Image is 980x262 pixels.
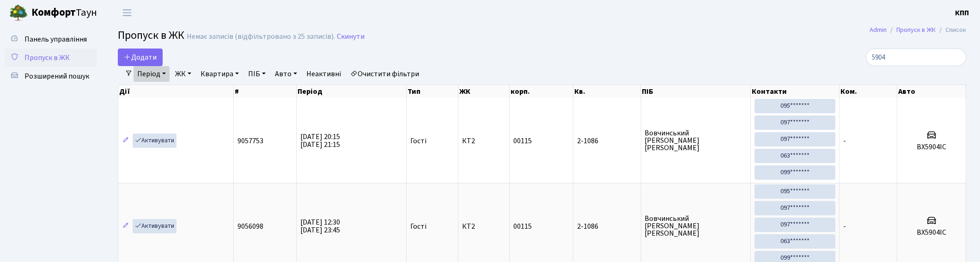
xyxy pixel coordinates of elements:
[300,132,340,150] span: [DATE] 20:15 [DATE] 21:15
[901,228,962,237] h5: ВХ5904ІС
[24,34,87,44] span: Панель управління
[133,219,177,233] a: Активувати
[510,85,573,98] th: корп.
[297,85,407,98] th: Період
[237,136,263,146] span: 9057753
[9,4,28,22] img: logo.png
[124,52,157,62] span: Додати
[513,221,532,232] span: 00115
[573,85,641,98] th: Кв.
[410,223,426,230] span: Гості
[462,137,505,145] span: КТ2
[645,129,747,152] span: Вовчинський [PERSON_NAME] [PERSON_NAME]
[347,66,423,82] a: Очистити фільтри
[901,143,962,152] h5: ВХ5904ІС
[896,25,936,35] a: Пропуск в ЖК
[897,85,966,98] th: Авто
[187,32,335,41] div: Немає записів (відфільтровано з 25 записів).
[24,53,70,63] span: Пропуск в ЖК
[171,66,195,82] a: ЖК
[303,66,345,82] a: Неактивні
[234,85,297,98] th: #
[407,85,458,98] th: Тип
[936,25,966,35] li: Список
[955,8,969,18] b: КПП
[458,85,510,98] th: ЖК
[751,85,840,98] th: Контакти
[955,7,969,18] a: КПП
[24,71,89,81] span: Розширений пошук
[5,30,97,49] a: Панель управління
[5,49,97,67] a: Пропуск в ЖК
[870,25,887,35] a: Admin
[866,49,966,66] input: Пошук...
[118,85,234,98] th: Дії
[641,85,750,98] th: ПІБ
[31,5,97,21] span: Таун
[271,66,301,82] a: Авто
[337,32,365,41] a: Скинути
[410,137,426,145] span: Гості
[462,223,505,230] span: КТ2
[5,67,97,85] a: Розширений пошук
[237,221,263,232] span: 9056098
[840,85,897,98] th: Ком.
[197,66,243,82] a: Квартира
[843,221,846,232] span: -
[577,223,637,230] span: 2-1086
[244,66,269,82] a: ПІБ
[31,5,76,20] b: Комфорт
[118,49,163,66] a: Додати
[577,137,637,145] span: 2-1086
[116,5,139,20] button: Переключити навігацію
[134,66,170,82] a: Період
[133,134,177,148] a: Активувати
[856,20,980,40] nav: breadcrumb
[118,27,184,43] span: Пропуск в ЖК
[513,136,532,146] span: 00115
[645,215,747,237] span: Вовчинський [PERSON_NAME] [PERSON_NAME]
[843,136,846,146] span: -
[300,217,340,235] span: [DATE] 12:30 [DATE] 23:45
